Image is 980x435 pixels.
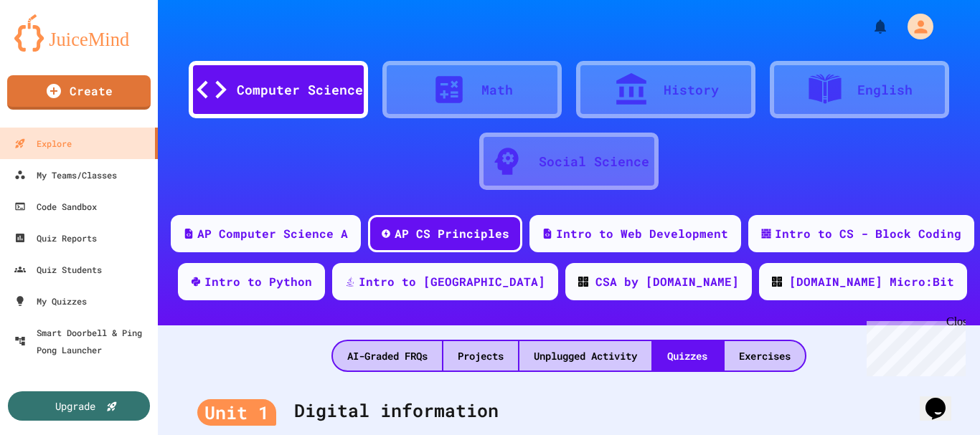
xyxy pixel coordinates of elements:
div: Math [481,80,513,100]
div: Smart Doorbell & Ping Pong Launcher [14,324,152,358]
iframe: chat widget [920,378,966,421]
div: My Notifications [845,14,892,39]
div: Upgrade [55,398,95,414]
img: CODE_logo_RGB.png [578,277,588,287]
div: Intro to Web Development [556,225,728,242]
div: Code Sandbox [14,198,97,215]
iframe: chat widget [861,315,966,376]
div: CSA by [DOMAIN_NAME] [595,273,739,290]
div: [DOMAIN_NAME] Micro:Bit [789,273,954,290]
div: English [857,80,913,100]
div: Exercises [725,341,805,371]
div: AP Computer Science A [197,225,348,242]
div: AP CS Principles [395,225,509,242]
div: My Teams/Classes [14,166,117,183]
div: My Quizzes [14,292,87,310]
div: Intro to Python [204,273,312,290]
div: AI-Graded FRQs [333,341,442,371]
div: Projects [443,341,518,371]
div: History [664,80,719,100]
img: logo-orange.svg [14,14,143,52]
div: Quiz Reports [14,229,97,247]
div: Intro to CS - Block Coding [775,225,961,242]
div: Chat with us now!Close [6,6,99,91]
div: My Account [892,10,937,43]
div: Quizzes [653,341,722,371]
a: Create [7,75,151,110]
div: Quiz Students [14,261,102,278]
div: Intro to [GEOGRAPHIC_DATA] [359,273,545,290]
div: Explore [14,135,72,152]
img: CODE_logo_RGB.png [772,277,782,287]
div: Social Science [539,152,649,171]
div: Unit 1 [197,399,276,426]
div: Unplugged Activity [519,341,651,371]
div: Computer Science [237,80,363,100]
